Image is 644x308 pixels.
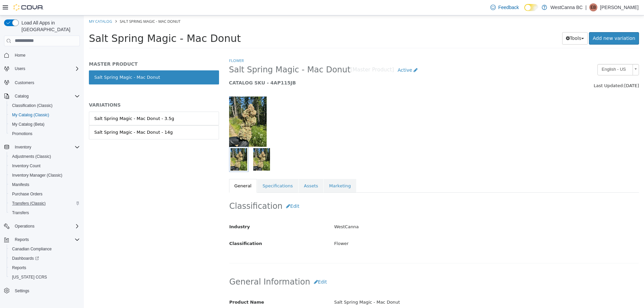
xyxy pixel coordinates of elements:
h5: CATALOG SKU - 4AP115JB [145,64,450,70]
button: Catalog [12,92,31,100]
button: Catalog [1,91,83,101]
span: My Catalog (Classic) [12,112,49,118]
div: Salt Spring Magic - Mac Donut - 3.5g [10,100,90,107]
span: Salt Spring Magic - Mac Donut [145,49,267,60]
button: Inventory [12,143,34,151]
a: Dashboards [9,254,42,262]
img: 150 [145,81,183,131]
a: Salt Spring Magic - Mac Donut [5,55,135,69]
h2: General Information [146,260,555,273]
span: Salt Spring Magic - Mac Donut [5,17,157,29]
span: Customers [12,78,80,86]
span: Classification (Classic) [9,102,80,110]
button: Reports [1,235,83,244]
span: EB [591,3,596,11]
h5: VARIATIONS [5,86,135,93]
button: Users [12,65,28,73]
a: Marketing [240,164,272,178]
small: [Master Product] [267,52,310,57]
span: Operations [15,224,35,229]
span: Transfers (Classic) [12,201,46,206]
button: Reports [7,263,83,272]
button: Classification (Classic) [7,101,83,110]
button: Edit [226,260,247,273]
a: Adjustments (Classic) [9,152,54,161]
button: Adjustments (Classic) [7,152,83,161]
span: Adjustments (Classic) [12,154,51,159]
h2: Classification [146,185,555,197]
span: Canadian Compliance [9,245,80,253]
button: Promotions [7,129,83,138]
span: Home [15,53,25,58]
span: Users [12,65,80,73]
a: English - US [514,49,555,60]
span: Manifests [12,182,29,187]
a: Dashboards [7,254,83,263]
span: Active [314,52,328,57]
button: Purchase Orders [7,189,83,199]
a: Settings [12,287,32,295]
div: WestCanna [245,206,560,218]
span: Settings [15,288,29,294]
span: [DATE] [540,68,555,73]
span: Manifests [9,181,80,189]
button: [US_STATE] CCRS [7,272,83,282]
button: Customers [1,77,83,87]
a: My Catalog [5,3,28,8]
div: Salt Spring Magic - Mac Donut - 14g [10,114,89,120]
span: Catalog [12,92,80,100]
button: Settings [1,286,83,296]
div: Flower [245,223,560,234]
span: Classification (Classic) [12,103,53,108]
span: Purchase Orders [9,190,80,198]
button: Tools [478,17,504,29]
button: Transfers (Classic) [7,199,83,208]
span: Transfers (Classic) [9,199,80,207]
a: Reports [9,264,29,272]
span: Promotions [12,131,33,136]
span: [US_STATE] CCRS [12,274,47,280]
span: Inventory Manager (Classic) [9,171,80,179]
span: English - US [514,49,546,59]
span: Reports [12,265,26,270]
button: Operations [12,222,37,230]
a: Specifications [173,164,214,178]
button: Users [1,64,83,73]
p: [PERSON_NAME] [600,3,639,11]
a: Manifests [9,181,32,189]
span: Inventory [15,144,31,150]
span: Promotions [9,130,80,138]
span: Inventory Manager (Classic) [12,173,62,178]
div: Elisabeth Bjornson [589,3,597,11]
button: Inventory Count [7,161,83,171]
span: Operations [12,222,80,230]
span: Inventory Count [9,162,80,170]
span: Load All Apps in [GEOGRAPHIC_DATA] [19,19,80,33]
button: Operations [1,222,83,231]
span: Settings [12,287,80,295]
button: Transfers [7,208,83,218]
span: Washington CCRS [9,273,80,281]
a: Canadian Compliance [9,245,54,253]
span: My Catalog (Classic) [9,111,80,119]
span: Home [12,51,80,59]
a: Transfers (Classic) [9,199,48,207]
span: Purchase Orders [12,191,43,197]
span: Product Name [146,284,180,289]
span: Transfers [12,210,29,215]
p: | [585,3,587,11]
span: Dashboards [9,254,80,262]
span: Classification [146,226,178,231]
span: Customers [15,80,34,85]
button: Inventory [1,142,83,152]
span: Transfers [9,209,80,217]
a: Flower [145,43,160,48]
span: Feedback [498,4,519,11]
div: Salt Spring Magic - Mac Donut [245,281,560,293]
a: Home [12,51,28,59]
img: Cova [13,4,44,11]
button: My Catalog (Beta) [7,120,83,129]
button: Home [1,50,83,60]
a: My Catalog (Beta) [9,120,47,128]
